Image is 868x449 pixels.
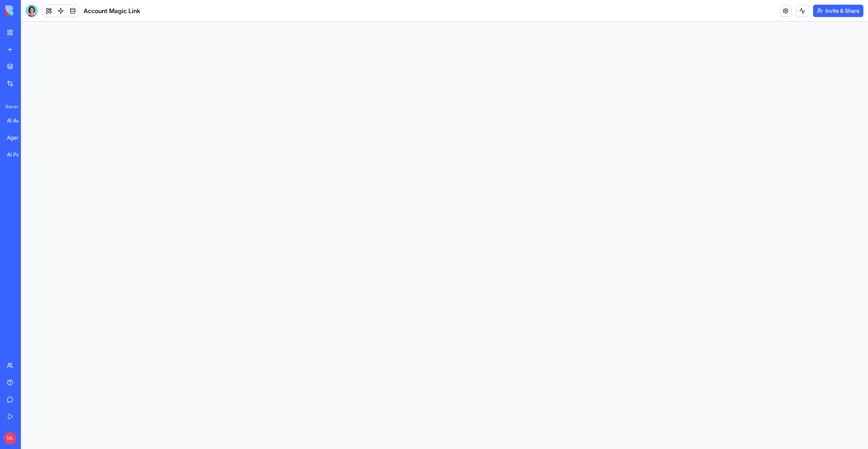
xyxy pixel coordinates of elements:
span: ML [4,432,16,444]
span: Account Magic Link [84,6,140,15]
img: logo [5,5,53,16]
button: Invite & Share [813,5,863,17]
div: AI Persona Generator [7,151,29,159]
a: AI Persona Generator [2,147,33,162]
a: AI Avatar Generator Studio [2,113,33,128]
a: Agent Studio [2,130,33,145]
div: AI Avatar Generator Studio [7,117,29,125]
span: Recent [2,104,19,110]
div: Agent Studio [7,134,29,142]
